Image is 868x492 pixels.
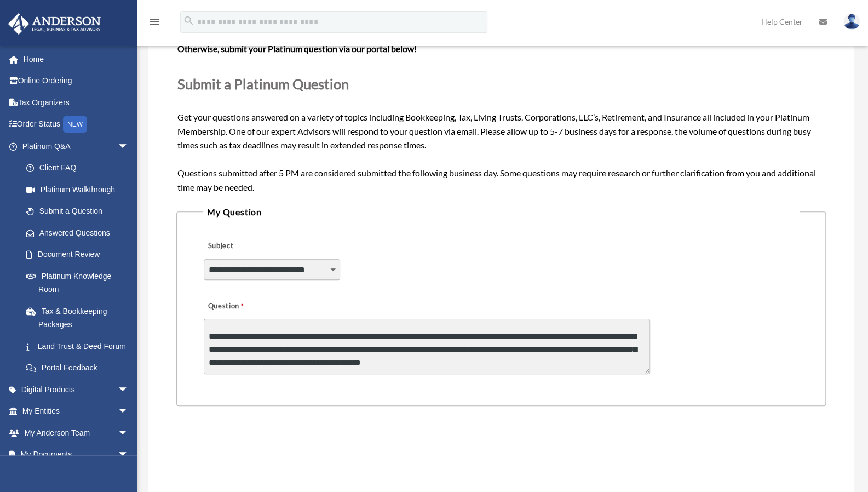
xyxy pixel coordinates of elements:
a: Platinum Walkthrough [15,179,145,201]
a: My Documentsarrow_drop_down [8,444,145,466]
i: search [183,15,195,27]
a: My Entitiesarrow_drop_down [8,401,145,422]
a: Answered Questions [15,222,145,244]
span: Submit a Platinum Question [177,76,349,92]
img: Anderson Advisors Platinum Portal [5,13,104,35]
a: Submit a Question [15,201,140,222]
a: Platinum Knowledge Room [15,265,145,300]
a: Land Trust & Deed Forum [15,335,145,357]
span: arrow_drop_down [118,401,140,423]
legend: My Question [203,204,800,220]
a: Portal Feedback [15,357,145,379]
label: Subject [204,239,308,254]
a: My Anderson Teamarrow_drop_down [8,422,145,444]
b: Otherwise, submit your Platinum question via our portal below! [177,43,417,54]
span: arrow_drop_down [118,422,140,444]
span: arrow_drop_down [118,379,140,401]
span: arrow_drop_down [118,444,140,466]
a: Home [8,48,145,70]
a: Client FAQ [15,157,145,179]
iframe: reCAPTCHA [180,440,346,483]
img: User Pic [843,14,860,30]
a: Platinum Q&Aarrow_drop_down [8,135,145,157]
div: NEW [63,116,87,133]
label: Question [204,299,289,314]
a: Order StatusNEW [8,113,145,136]
a: menu [148,19,161,28]
a: Tax & Bookkeeping Packages [15,300,145,335]
a: Document Review [15,244,145,266]
i: menu [148,15,161,28]
a: Tax Organizers [8,91,145,113]
span: arrow_drop_down [118,135,140,158]
a: Online Ordering [8,70,145,92]
a: Digital Productsarrow_drop_down [8,379,145,401]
